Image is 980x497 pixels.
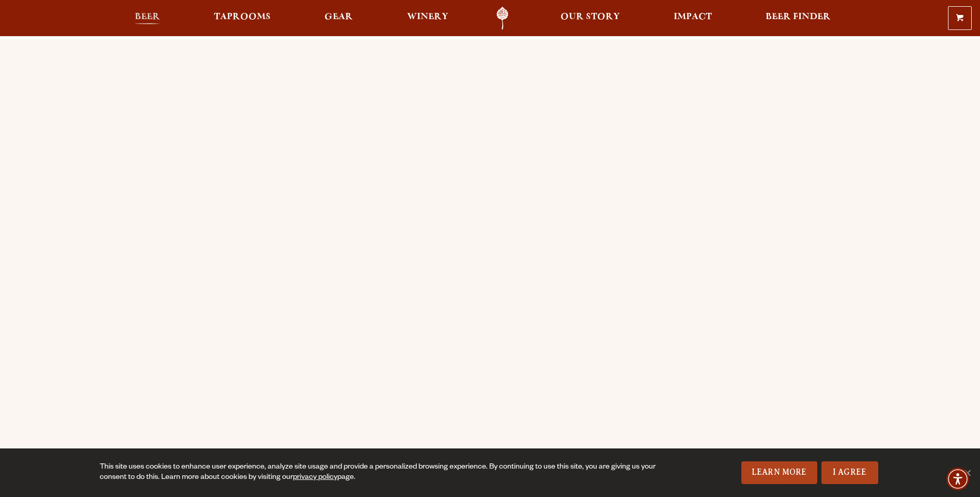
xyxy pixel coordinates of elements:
a: Beer [128,7,167,30]
a: Beer Finder [759,7,837,30]
div: Accessibility Menu [946,468,969,490]
a: Winery [400,7,455,30]
a: Learn More [741,461,817,484]
a: I Agree [821,461,878,484]
a: Gear [318,7,360,30]
a: Impact [667,7,719,30]
a: privacy policy [293,474,337,482]
a: Taprooms [207,7,277,30]
span: Beer [135,13,160,21]
span: Taprooms [214,13,271,21]
span: Impact [674,13,712,21]
span: Our Story [561,13,620,21]
span: Beer Finder [766,13,831,21]
a: Odell Home [483,7,522,30]
span: Winery [407,13,448,21]
a: Our Story [554,7,627,30]
div: This site uses cookies to enhance user experience, analyze site usage and provide a personalized ... [100,462,657,483]
span: Gear [324,13,353,21]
